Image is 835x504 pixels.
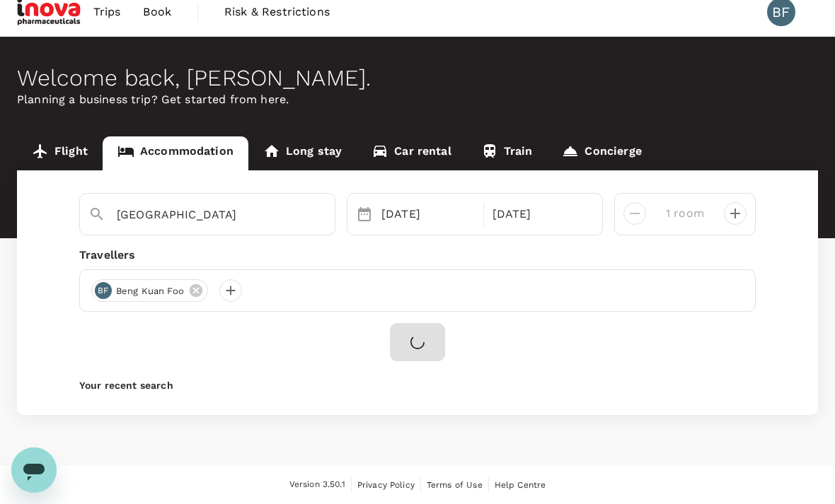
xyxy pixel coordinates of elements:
[466,136,548,170] a: Train
[79,378,756,392] p: Your recent search
[427,480,483,490] span: Terms of Use
[427,477,483,493] a: Terms of Use
[93,4,121,20] span: Trips
[103,136,248,170] a: Accommodation
[95,282,112,299] div: BF
[289,478,345,492] span: Version 3.50.1
[357,136,466,170] a: Car rental
[91,279,208,302] div: BFBeng Kuan Foo
[495,477,546,493] a: Help Centre
[325,213,328,216] button: Open
[376,200,480,228] div: [DATE]
[224,4,330,20] span: Risk & Restrictions
[17,91,818,108] p: Planning a business trip? Get started from here.
[17,65,818,91] div: Welcome back , [PERSON_NAME] .
[17,136,103,170] a: Flight
[357,477,415,493] a: Privacy Policy
[724,202,747,225] button: decrease
[143,4,171,20] span: Book
[547,136,656,170] a: Concierge
[248,136,357,170] a: Long stay
[79,247,756,264] div: Travellers
[108,284,192,298] span: Beng Kuan Foo
[357,480,415,490] span: Privacy Policy
[487,200,592,228] div: [DATE]
[495,480,546,490] span: Help Centre
[657,202,713,225] input: Add rooms
[117,204,287,225] input: Search cities, hotels, work locations
[11,447,57,493] iframe: Button to launch messaging window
